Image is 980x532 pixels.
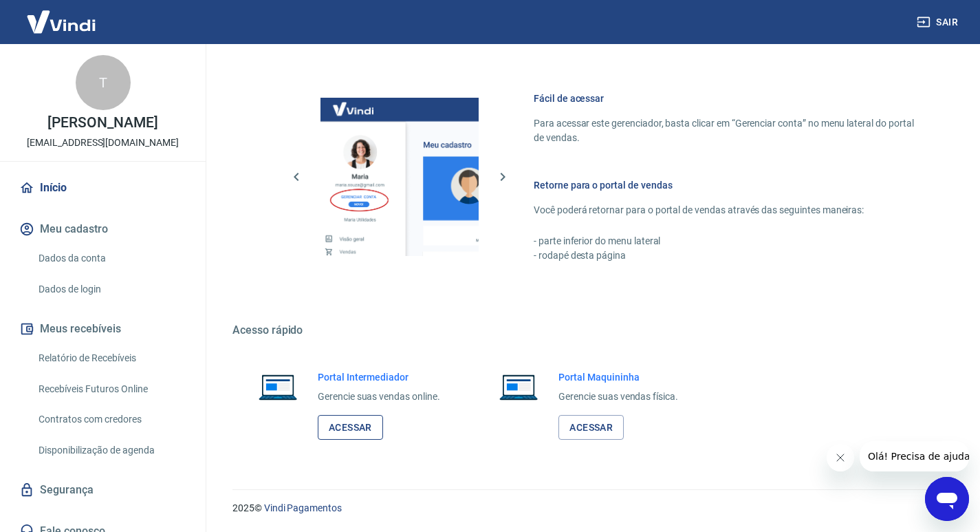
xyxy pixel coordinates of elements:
[558,390,678,404] p: Gerencie suas vendas física.
[17,173,189,203] a: Início
[534,234,914,248] p: - parte inferior do menu lateral
[17,314,189,344] button: Meus recebíveis
[264,502,342,513] a: Vindi Pagamentos
[490,370,547,403] img: Imagem de um notebook aberto
[558,370,678,384] h6: Portal Maquininha
[47,116,157,130] p: [PERSON_NAME]
[534,92,914,105] h6: Fácil de acessar
[318,390,440,404] p: Gerencie suas vendas online.
[232,501,947,515] p: 2025 ©
[558,415,624,440] a: Acessar
[534,203,914,217] p: Você poderá retornar para o portal de vendas através das seguintes maneiras:
[33,436,189,465] a: Disponibilização de agenda
[232,323,947,337] h5: Acesso rápido
[827,444,854,471] iframe: Fechar mensagem
[534,116,914,145] p: Para acessar este gerenciador, basta clicar em “Gerenciar conta” no menu lateral do portal de ven...
[249,370,307,403] img: Imagem de um notebook aberto
[8,10,116,21] span: Olá! Precisa de ajuda?
[17,1,106,43] img: Vindi
[914,10,963,35] button: Sair
[17,475,189,505] a: Segurança
[76,55,131,110] div: T
[33,344,189,372] a: Relatório de Recebíveis
[534,248,914,263] p: - rodapé desta página
[860,441,969,471] iframe: Mensagem da empresa
[925,477,969,521] iframe: Botão para abrir a janela de mensagens
[17,214,189,244] button: Meu cadastro
[33,375,189,403] a: Recebíveis Futuros Online
[318,370,440,384] h6: Portal Intermediador
[27,136,179,150] p: [EMAIL_ADDRESS][DOMAIN_NAME]
[318,415,383,440] a: Acessar
[33,405,189,434] a: Contratos com credores
[33,244,189,273] a: Dados da conta
[33,275,189,304] a: Dados de login
[534,178,914,192] h6: Retorne para o portal de vendas
[320,98,479,256] img: Imagem da dashboard mostrando o botão de gerenciar conta na sidebar no lado esquerdo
